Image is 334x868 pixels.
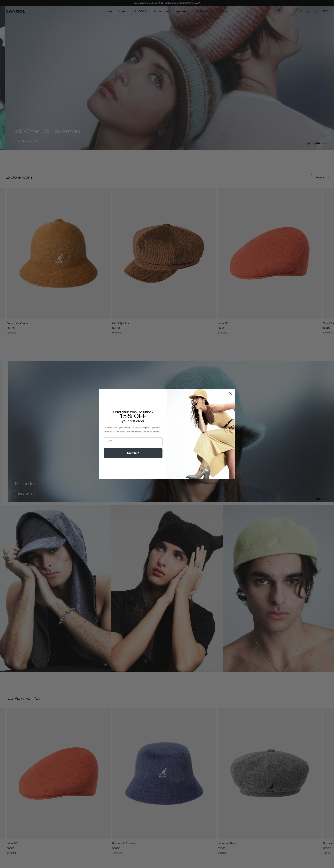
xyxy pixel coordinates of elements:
[120,412,146,420] span: 15% OFF
[227,390,233,396] button: Close dialog
[104,437,162,446] input: Email
[104,448,162,458] button: Continue
[113,410,153,414] span: Enter your email to unlock
[122,419,144,423] span: your first order
[167,389,235,479] img: 93be19ad-e773-4382-80b9-c9d740c9197f.jpeg
[105,427,161,433] span: *Excludes select styles, gift cards, tax, shipping and previous purchases. Discount does not comb...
